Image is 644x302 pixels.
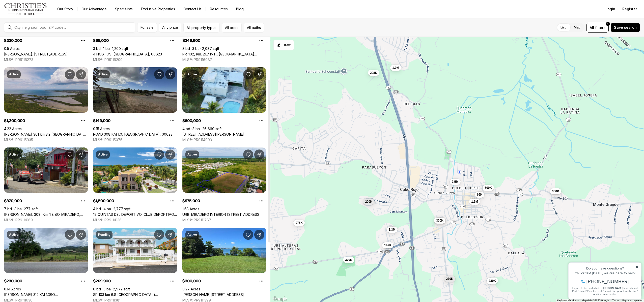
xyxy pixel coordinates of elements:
[165,230,175,240] button: Share Property
[293,220,305,226] button: 975K
[9,153,19,157] p: Active
[98,153,108,157] p: Active
[384,243,391,247] span: 149K
[98,233,110,237] p: Pending
[232,6,248,13] a: Blog
[159,23,181,33] button: Any price
[254,149,264,160] button: Share Property
[586,23,609,33] button: Allfilters1
[254,230,264,240] button: Share Property
[345,258,352,262] span: 370K
[611,23,640,32] button: Save search
[622,7,637,11] span: Register
[243,69,253,79] button: Save Property: 2 CALLE DE DIEGO BO PUEBLO
[382,242,394,248] button: 149K
[65,69,75,79] button: Save Property: Carr 301 km 3.2 MONTELCARLO STATE
[187,153,197,157] p: Active
[78,116,88,126] button: Property options
[98,72,108,76] p: Active
[165,149,175,160] button: Share Property
[78,276,88,286] button: Property options
[141,25,154,29] span: For sale
[167,36,177,46] button: Property options
[386,227,397,233] button: 1.3M
[388,228,395,232] span: 1.3M
[78,196,88,206] button: Property options
[444,276,455,282] button: 270K
[206,6,232,13] a: Resources
[167,116,177,126] button: Property options
[471,200,478,204] span: 1.5M
[5,16,73,20] div: Call or text [DATE], we are here to help!
[602,4,618,14] button: Login
[165,69,175,79] button: Share Property
[469,199,480,205] button: 1.5M
[590,25,594,30] span: All
[222,23,242,33] button: All beds
[182,52,266,56] a: PR-102, Km. 21.7 INT., MONTE GRANDE WARD, CABO ROJO PR, 00623
[273,40,294,50] button: Start drawing
[76,69,86,79] button: Share Property
[167,196,177,206] button: Property options
[365,200,372,204] span: 200K
[167,276,177,286] button: Property options
[93,212,177,217] a: 19 QUINTAS DEL DEPORTIVO, CLUB DEPORTIVO DEL OESTE #19, CABO ROJO PR, 00623
[111,6,137,13] a: Specialists
[4,132,88,137] a: Carr 301 km 3.2 MONTELCARLO STATE, CABO ROJO PR, 00623
[485,186,492,190] span: 600K
[436,218,443,222] span: 300K
[452,180,458,184] span: 2.5M
[76,149,86,160] button: Share Property
[65,149,75,160] button: Save Property: Carr. 308, Km. 1.8 BO. MIRADERO, CABO ROJO
[137,6,179,13] a: Exclusive Properties
[363,199,374,205] button: 200K
[4,3,47,15] img: logo
[154,69,164,79] button: Save Property: ROAD 308 KM 1.0
[614,25,637,29] span: Save search
[65,230,75,240] button: Save Property: CARR 312 KM 1.3BO MONTE GRANDE SEC LA QUINCE
[77,6,111,13] a: Our Advantage
[550,188,561,194] button: 350K
[595,25,605,30] span: filters
[475,192,484,198] button: 65K
[182,212,261,217] a: URB. MIRADERO INTERIOR CALLE PLAYAS, CABO ROJO PR, 00623
[368,70,379,76] button: 298K
[256,276,266,286] button: Property options
[605,7,615,11] span: Login
[154,149,164,160] button: Save Property: 19 QUINTAS DEL DEPORTIVO, CLUB DEPORTIVO DEL OESTE #19
[256,36,266,46] button: Property options
[256,196,266,206] button: Property options
[552,189,559,193] span: 350K
[93,132,173,137] a: ROAD 308 KM 1.0, CABO ROJO PR, 00623
[390,65,401,71] button: 1.9M
[9,72,19,76] p: Active
[78,36,88,46] button: Property options
[53,6,77,13] a: Our Story
[187,233,197,237] p: Active
[450,179,460,185] button: 2.5M
[483,185,494,191] button: 600K
[162,25,178,29] span: Any price
[243,149,253,160] button: Save Property: URB. MIRADERO INTERIOR CALLE PLAYAS
[295,221,303,225] span: 975K
[9,233,19,237] p: Active
[487,278,498,284] button: 230K
[446,277,453,281] span: 270K
[343,257,354,263] button: 370K
[477,193,482,197] span: 65K
[182,292,244,297] a: CARR 102, CABO ROJO PR, 00623
[256,116,266,126] button: Property options
[570,23,584,32] label: Map
[21,24,63,29] span: [PHONE_NUMBER]
[154,230,164,240] button: Save Property: SR 103 km 6.8 LOS FAS STREET ( CALLEJON LOS FAS ) #( 4 )
[607,22,608,26] span: 1
[76,230,86,240] button: Share Property
[179,6,206,13] button: Contact Us
[556,23,570,32] label: List
[187,72,197,76] p: Active
[93,292,177,297] a: SR 103 km 6.8 LOS FAS STREET ( CALLEJON LOS FAS ) #( 4 ), CABO ROJO PR, 00623
[4,212,88,217] a: Carr. 308, Km. 1.8 BO. MIRADERO, CABO ROJO, CABO ROJO PR, 00623
[5,11,73,15] div: Do you have questions?
[254,69,264,79] button: Share Property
